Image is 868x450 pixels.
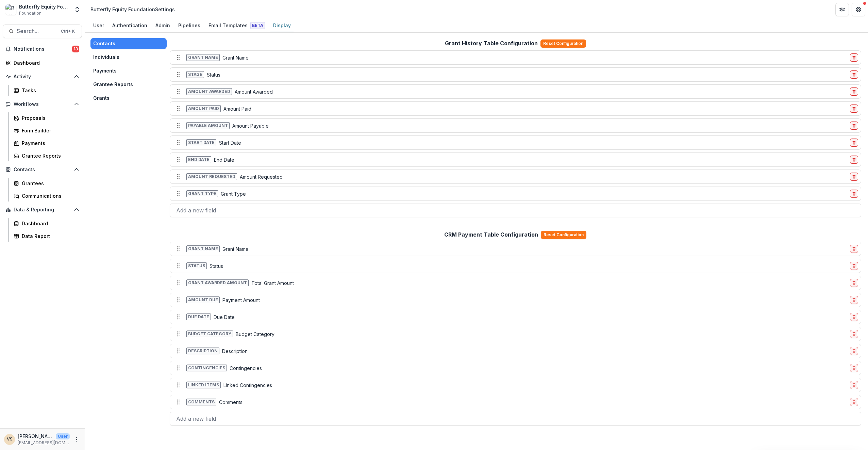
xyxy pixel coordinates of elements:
span: Contingencies [186,365,227,371]
div: Payments [22,140,77,147]
button: Move field [173,345,184,356]
button: Contacts [90,38,167,49]
span: Grant name [186,245,220,252]
div: Data Report [22,232,77,240]
span: Workflows [14,101,71,107]
p: [EMAIL_ADDRESS][DOMAIN_NAME] [18,440,70,446]
div: Communications [22,192,77,199]
a: Pipelines [176,19,203,32]
button: Move field [173,52,184,63]
p: Amount Requested [240,173,283,180]
div: Tasks [22,87,77,94]
div: Pipelines [176,20,203,30]
button: Move field [173,69,184,80]
a: Grantee Reports [11,150,82,161]
p: Payment Amount [222,296,260,304]
div: Authentication [110,20,150,30]
p: Comments [219,399,243,406]
button: Move field [173,103,184,114]
button: delete-field-row [850,296,858,304]
p: Amount Payable [232,122,269,129]
span: Search... [17,28,57,34]
p: Grant Name [222,245,249,253]
button: Grantee Reports [90,79,167,90]
button: Move field [173,243,184,254]
button: Move field [173,311,184,322]
span: Comments [186,399,216,405]
button: Open Data & Reporting [3,204,82,215]
button: delete-field-row [850,330,858,338]
p: End Date [214,156,234,163]
button: Move field [173,260,184,271]
div: Proposals [22,114,77,122]
button: delete-field-row [850,245,858,253]
span: Description [186,348,219,354]
button: Open Contacts [3,164,82,175]
button: Move field [173,188,184,199]
button: delete-field-row [850,398,858,406]
button: Open Activity [3,71,82,82]
a: Tasks [11,85,82,96]
button: Move field [173,363,184,373]
button: Move field [173,277,184,288]
div: Grantee Reports [22,152,77,159]
span: Grant type [186,190,218,197]
p: Grant Name [222,54,249,61]
p: User [56,433,70,439]
button: Move field [173,294,184,305]
span: Amount paid [186,105,221,112]
p: Amount Paid [223,105,251,112]
div: Vannesa Santos [7,437,13,441]
span: Grant awarded amount [186,279,249,286]
button: delete-field-row [850,122,858,130]
button: Move field [173,380,184,390]
p: Total Grant Amount [251,279,294,287]
button: Open Workflows [3,99,82,110]
button: Payments [90,65,167,76]
p: Start Date [219,139,241,146]
button: Notifications13 [3,44,82,54]
span: Data & Reporting [14,207,71,213]
p: Status [207,71,220,78]
p: Description [222,348,248,355]
span: Budget category [186,331,233,337]
a: Communications [11,190,82,202]
button: Move field [173,154,184,165]
button: Move field [173,397,184,407]
span: Activity [14,74,71,80]
div: Butterfly Equity Foundation [19,3,70,10]
button: delete-field-row [850,53,858,62]
span: Due date [186,314,211,320]
span: Stage [186,71,204,78]
span: 13 [72,46,79,52]
button: Partners [835,3,849,16]
button: Reset Configuration [540,39,586,48]
button: Move field [173,171,184,182]
a: Dashboard [3,57,82,68]
nav: breadcrumb [88,4,178,14]
a: Grantees [11,178,82,189]
p: Due Date [214,314,235,321]
button: Reset Configuration [541,231,586,239]
button: delete-field-row [850,279,858,287]
span: Notifications [14,46,72,52]
button: Individuals [90,52,167,63]
a: Data Report [11,230,82,242]
div: Grantees [22,180,77,187]
div: Email Templates [206,20,268,30]
span: Amount requested [186,173,237,180]
div: Dashboard [22,220,77,227]
button: delete-field-row [850,347,858,355]
div: Dashboard [14,59,77,66]
button: delete-field-row [850,139,858,147]
p: Status [210,262,223,270]
button: delete-field-row [850,381,858,389]
button: delete-field-row [850,364,858,372]
button: delete-field-row [850,70,858,79]
button: delete-field-row [850,190,858,198]
p: Grant Type [221,190,246,197]
span: Payable amount [186,122,230,129]
a: Proposals [11,112,82,124]
img: Butterfly Equity Foundation [5,4,16,15]
a: Payments [11,138,82,149]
